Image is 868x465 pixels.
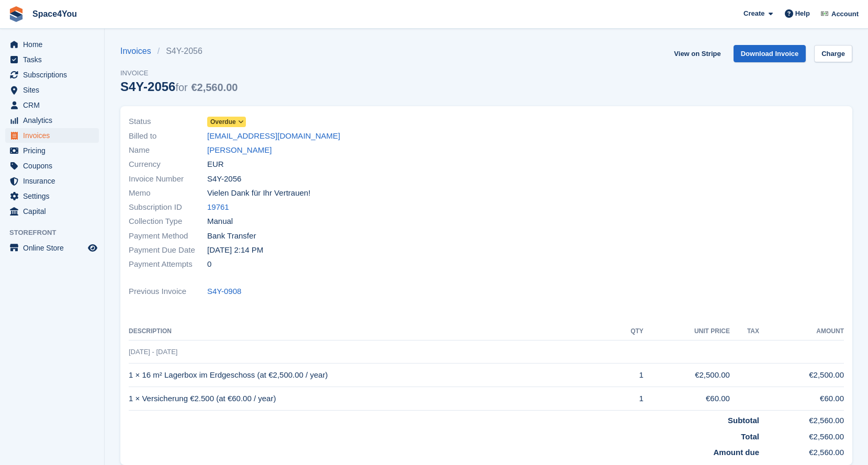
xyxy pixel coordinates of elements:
strong: Amount due [713,448,759,457]
span: Sites [23,83,86,97]
td: 1 × Versicherung €2.500 (at €60.00 / year) [129,387,612,411]
span: Settings [23,189,86,203]
span: €2,560.00 [191,82,238,93]
span: for [175,82,187,93]
a: menu [5,98,99,112]
td: €60.00 [644,387,730,411]
a: menu [5,189,99,203]
a: View on Stripe [670,45,725,62]
a: menu [5,158,99,173]
th: Tax [730,323,759,340]
td: €2,560.00 [759,411,844,427]
span: Manual [207,216,233,228]
a: menu [5,204,99,219]
span: [DATE] - [DATE] [129,348,177,356]
nav: breadcrumbs [120,45,238,58]
span: Coupons [23,158,86,173]
a: menu [5,128,99,143]
th: QTY [612,323,644,340]
span: 0 [207,258,211,270]
img: Finn-Kristof Kausch [819,8,830,19]
a: menu [5,113,99,128]
th: Amount [759,323,844,340]
span: Capital [23,204,86,219]
span: Invoice Number [129,173,207,185]
img: stora-icon-8386f47178a22dfd0bd8f6a31ec36ba5ce8667c1dd55bd0f319d3a0aa187defe.svg [8,6,24,22]
span: CRM [23,98,86,112]
a: menu [5,241,99,255]
a: 19761 [207,201,229,213]
span: Currency [129,158,207,171]
a: S4Y-0908 [207,286,241,298]
a: menu [5,52,99,67]
a: Charge [814,45,852,62]
td: €2,560.00 [759,427,844,443]
div: S4Y-2056 [120,80,238,94]
a: Space4You [28,5,81,22]
span: Bank Transfer [207,230,256,242]
span: EUR [207,158,224,171]
span: Help [795,8,810,19]
a: [PERSON_NAME] [207,144,272,156]
span: Pricing [23,143,86,158]
th: Description [129,323,612,340]
span: S4Y-2056 [207,173,241,185]
span: Billed to [129,130,207,142]
a: menu [5,37,99,52]
span: Invoice [120,68,238,78]
a: Invoices [120,45,157,58]
th: Unit Price [644,323,730,340]
a: menu [5,83,99,97]
span: Analytics [23,113,86,128]
span: Payment Attempts [129,258,207,270]
span: Subscription ID [129,201,207,213]
strong: Subtotal [728,416,759,425]
span: Subscriptions [23,67,86,82]
span: Previous Invoice [129,286,207,298]
span: Name [129,144,207,156]
a: Download Invoice [734,45,806,62]
a: Overdue [207,116,246,128]
span: Insurance [23,174,86,188]
td: €2,500.00 [644,364,730,387]
span: Status [129,116,207,128]
a: menu [5,174,99,188]
a: Preview store [86,242,99,254]
a: [EMAIL_ADDRESS][DOMAIN_NAME] [207,130,340,142]
span: Create [743,8,764,19]
span: Account [831,9,859,19]
time: 2025-06-05 12:14:25 UTC [207,244,263,256]
span: Memo [129,187,207,199]
span: Overdue [210,117,236,127]
td: €60.00 [759,387,844,411]
strong: Total [741,432,759,441]
td: €2,500.00 [759,364,844,387]
td: 1 [612,364,644,387]
a: menu [5,67,99,82]
span: Tasks [23,52,86,67]
span: Home [23,37,86,52]
span: Online Store [23,241,86,255]
span: Collection Type [129,216,207,228]
span: Storefront [9,228,104,238]
td: 1 [612,387,644,411]
span: Invoices [23,128,86,143]
a: menu [5,143,99,158]
span: Payment Due Date [129,244,207,256]
span: Payment Method [129,230,207,242]
span: Vielen Dank für Ihr Vertrauen! [207,187,310,199]
td: €2,560.00 [759,443,844,459]
td: 1 × 16 m² Lagerbox im Erdgeschoss (at €2,500.00 / year) [129,364,612,387]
